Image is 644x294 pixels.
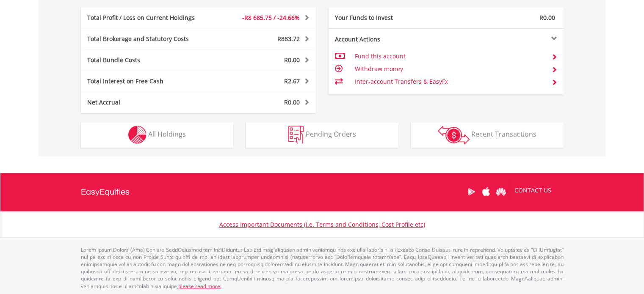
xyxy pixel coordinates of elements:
span: R0.00 [284,98,300,106]
td: Fund this account [354,50,544,63]
span: R0.00 [284,56,300,64]
div: Total Brokerage and Statutory Costs [81,35,218,43]
span: Pending Orders [306,129,356,139]
a: Apple [479,179,494,205]
img: pending_instructions-wht.png [288,126,304,144]
p: Lorem Ipsum Dolors (Ame) Con a/e SeddOeiusmod tem InciDiduntut Lab Etd mag aliquaen admin veniamq... [81,246,564,290]
button: Recent Transactions [411,122,564,148]
span: -R8 685.75 / -24.66% [242,14,300,22]
img: holdings-wht.png [128,126,146,144]
a: please read more: [178,283,221,290]
div: Total Bundle Costs [81,56,218,64]
div: Account Actions [329,35,446,44]
a: Huawei [494,179,509,205]
td: Withdraw money [354,63,544,75]
div: Total Profit / Loss on Current Holdings [81,14,218,22]
div: Net Accrual [81,98,218,107]
div: Total Interest on Free Cash [81,77,218,85]
a: Access Important Documents (i.e. Terms and Conditions, Cost Profile etc) [219,220,425,228]
span: Recent Transactions [471,129,536,139]
img: transactions-zar-wht.png [438,126,470,144]
div: Your Funds to Invest [329,14,446,22]
td: Inter-account Transfers & EasyFx [354,75,544,88]
button: All Holdings [81,122,233,148]
span: R0.00 [539,14,555,22]
span: All Holdings [148,129,186,139]
a: CONTACT US [509,179,557,202]
button: Pending Orders [246,122,398,148]
span: R2.67 [284,77,300,85]
a: EasyEquities [81,173,130,211]
span: R883.72 [277,35,300,43]
a: Google Play [464,179,479,205]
